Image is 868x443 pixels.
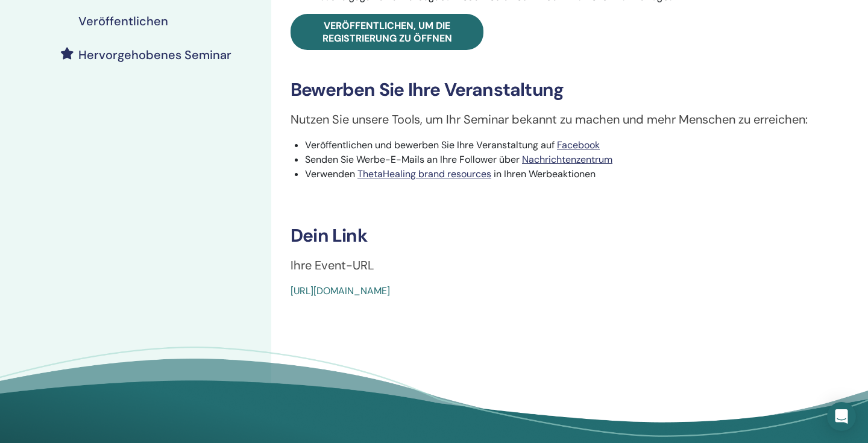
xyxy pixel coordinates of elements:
a: [URL][DOMAIN_NAME] [291,284,390,297]
li: Senden Sie Werbe-E-Mails an Ihre Follower über [305,152,831,167]
a: Veröffentlichen, um die Registrierung zu öffnen [291,14,483,50]
h4: Veröffentlichen [78,14,168,28]
li: Veröffentlichen und bewerben Sie Ihre Veranstaltung auf [305,138,831,152]
a: ThetaHealing brand resources [357,168,491,180]
li: Verwenden in Ihren Werbeaktionen [305,167,831,181]
h3: Bewerben Sie Ihre Veranstaltung [291,79,831,101]
a: Facebook [557,139,600,151]
div: Open Intercom Messenger [827,402,856,431]
p: Ihre Event-URL [291,256,831,274]
a: Nachrichtenzentrum [522,153,612,166]
p: Nutzen Sie unsere Tools, um Ihr Seminar bekannt zu machen und mehr Menschen zu erreichen: [291,110,831,128]
h3: Dein Link [291,225,831,247]
span: Veröffentlichen, um die Registrierung zu öffnen [322,19,452,45]
h4: Hervorgehobenes Seminar [78,48,231,62]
